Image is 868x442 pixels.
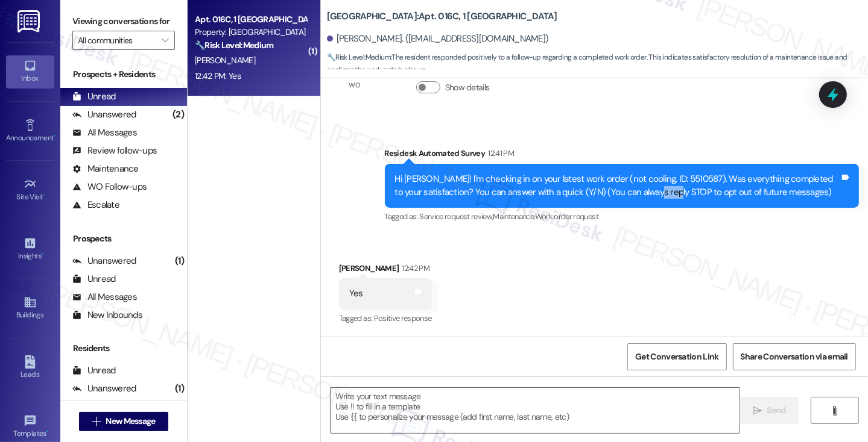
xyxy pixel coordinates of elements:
div: WO Follow-ups [72,181,147,193]
div: [PERSON_NAME]. ([EMAIL_ADDRESS][DOMAIN_NAME]) [327,33,549,45]
strong: 🔧 Risk Level: Medium [195,40,273,51]
input: All communities [78,31,156,50]
b: [GEOGRAPHIC_DATA]: Apt. 016C, 1 [GEOGRAPHIC_DATA] [327,10,557,23]
div: Residesk Automated Survey [385,147,859,164]
div: Prospects + Residents [60,68,187,81]
div: Unanswered [72,382,136,395]
span: • [42,250,43,258]
a: Leads [6,352,54,384]
span: : The resident responded positively to a follow-up regarding a completed work order. This indicat... [327,51,868,77]
div: Tagged as: [339,310,432,327]
div: Apt. 016C, 1 [GEOGRAPHIC_DATA] [195,13,306,26]
div: WO [349,79,360,92]
span: Positive response [374,313,432,323]
i:  [753,406,762,416]
div: (1) [172,379,187,398]
div: Unanswered [72,108,136,121]
div: 12:42 PM: Yes [195,70,241,81]
span: Service request review , [419,211,493,222]
div: Unanswered [72,255,136,267]
div: 12:42 PM [399,262,429,275]
span: • [54,132,55,140]
span: Maintenance , [493,211,534,222]
div: Unread [72,364,116,377]
div: Maintenance [72,163,139,175]
a: Site Visit • [6,174,54,207]
button: Send [740,397,799,424]
div: Prospects [60,232,187,245]
div: Unread [72,273,116,285]
span: Get Conversation Link [635,350,718,363]
div: 12:41 PM [485,147,514,160]
i:  [162,36,168,45]
label: Viewing conversations for [72,12,175,31]
img: ResiDesk Logo [17,10,42,33]
div: New Inbounds [72,309,142,322]
span: Send [767,404,786,417]
strong: 🔧 Risk Level: Medium [327,52,391,62]
span: [PERSON_NAME] [195,55,255,66]
div: Unread [72,90,116,103]
a: Inbox [6,55,54,88]
div: (1) [172,252,187,270]
div: Review follow-ups [72,145,157,157]
i:  [830,406,839,416]
div: Escalate [72,199,119,211]
a: Insights • [6,233,54,266]
div: Yes [349,287,363,300]
span: • [43,191,45,199]
span: • [46,428,48,436]
a: Buildings [6,292,54,325]
div: (2) [169,105,187,124]
span: Share Conversation via email [741,350,848,363]
span: Work order request [535,211,598,222]
div: Hi [PERSON_NAME]! I'm checking in on your latest work order (not cooling, ID: 5510587). Was every... [395,173,840,199]
div: Residents [60,342,187,355]
div: [PERSON_NAME] [339,262,432,279]
div: Property: [GEOGRAPHIC_DATA] [195,26,306,39]
div: Tagged as: [385,208,859,225]
i:  [92,417,101,426]
label: Show details [445,81,490,94]
button: Get Conversation Link [627,343,726,370]
button: Share Conversation via email [733,343,856,370]
span: New Message [106,415,155,428]
button: New Message [79,412,168,431]
div: All Messages [72,126,137,139]
div: All Messages [72,291,137,303]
